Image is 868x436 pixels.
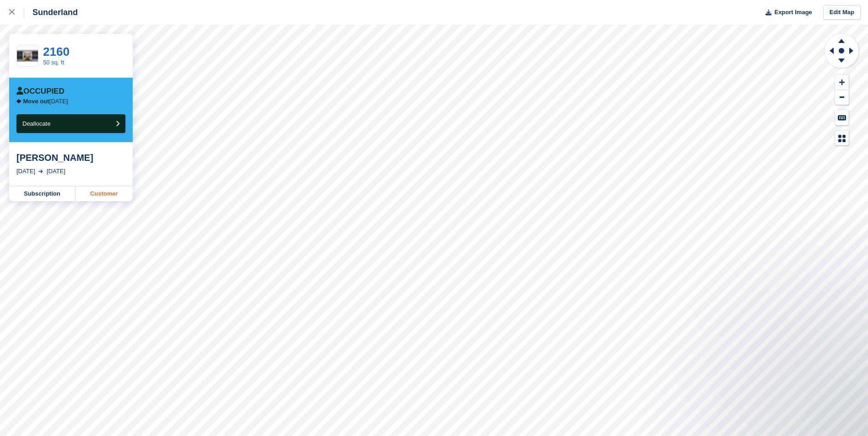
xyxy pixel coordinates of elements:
div: [DATE] [47,167,65,176]
button: Keyboard Shortcuts [835,110,849,125]
button: Zoom Out [835,90,849,105]
a: Edit Map [823,5,861,20]
span: Export Image [774,8,812,17]
button: Export Image [760,5,812,20]
p: [DATE] [23,98,68,105]
a: Subscription [9,186,75,201]
span: Move out [23,98,49,105]
a: 2160 [43,45,70,58]
div: Sunderland [24,7,78,18]
a: Customer [75,186,133,201]
img: arrow-left-icn-90495f2de72eb5bd0bd1c3c35deca35cc13f817d75bef06ecd7c0b315636ce7e.svg [16,99,21,104]
img: 50%20SQ.FT.jpg [17,50,38,62]
div: Occupied [16,87,65,96]
button: Zoom In [835,75,849,90]
button: Deallocate [16,114,125,133]
button: Map Legend [835,131,849,146]
div: [PERSON_NAME] [16,152,125,163]
div: [DATE] [16,167,35,176]
a: 50 sq. ft [43,59,64,66]
span: Deallocate [22,120,50,127]
img: arrow-right-light-icn-cde0832a797a2874e46488d9cf13f60e5c3a73dbe684e267c42b8395dfbc2abf.svg [38,170,43,173]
